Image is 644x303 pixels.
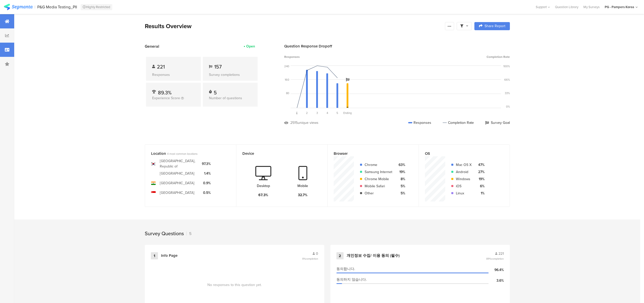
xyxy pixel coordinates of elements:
div: 33% [505,91,510,95]
span: 0 [316,251,318,256]
div: [GEOGRAPHIC_DATA] [160,171,194,176]
div: PG - Pampers Korea [605,5,634,9]
span: 89.3% [158,89,172,96]
img: segmanta logo [4,4,32,10]
div: Ending [343,111,353,115]
div: 5% [396,191,405,196]
div: 0.9% [202,180,211,186]
div: 47% [476,162,485,167]
div: 97.3% [202,161,211,166]
div: Android [456,169,472,175]
div: 160 [285,78,289,82]
div: Chrome Mobile [365,176,392,182]
span: 89% [486,257,504,261]
div: 1.4% [202,171,211,176]
div: Browser [334,151,404,156]
a: My Surveys [581,5,602,9]
div: iOS [456,183,472,189]
span: General [145,43,159,49]
div: Responses [408,120,431,125]
div: 6% [476,183,485,189]
div: unique views [298,120,318,125]
div: OS [425,151,495,156]
div: Completion Rate [443,120,474,125]
span: 동의합니다. [336,266,355,272]
span: 0% [302,257,318,261]
span: 동의하지 않습니다. [336,277,367,282]
div: [GEOGRAPHIC_DATA] [160,180,194,186]
div: 80 [286,91,289,95]
div: 66% [504,78,510,82]
div: [GEOGRAPHIC_DATA], Republic of [160,158,198,169]
div: Question Response Dropoff [284,43,510,49]
span: completion [306,257,318,261]
div: 2515 [290,120,298,125]
div: Windows [456,176,472,182]
div: Open [246,44,255,49]
div: Survey Goal [485,120,510,125]
div: Highly Restricted [81,4,112,10]
span: Number of questions [209,95,242,101]
div: P&G Media Testing_PII [37,5,77,9]
span: Experience Score [152,95,180,101]
div: 63% [396,162,405,167]
span: Share Report [485,24,505,28]
div: Results Overview [145,22,442,31]
div: Responses [152,72,195,77]
div: 0% [506,105,510,109]
div: 19% [476,176,485,182]
div: Linux [456,191,472,196]
div: 5% [396,183,405,189]
div: 5 [186,231,192,237]
span: 157 [214,63,222,71]
span: 4 [327,111,328,115]
div: 2 [336,252,344,259]
div: Device [242,151,313,156]
div: 19% [396,169,405,175]
div: 32.7% [298,192,308,198]
div: 8% [396,176,405,182]
div: Mobile [297,183,308,189]
div: 67.3% [258,192,268,198]
span: 221 [157,63,165,71]
span: Completion Rate [487,55,510,59]
div: Info Page [161,253,177,258]
div: [GEOGRAPHIC_DATA] [160,190,194,195]
span: 4 most common locations [167,152,198,156]
div: 개인정보 수집/ 이용 동의 (필수) [347,253,400,258]
span: 221 [498,251,504,256]
div: 0.5% [202,190,211,195]
span: Responses [284,55,300,59]
div: Mac OS X [456,162,472,167]
span: 2 [306,111,308,115]
div: 96.4% [489,267,504,273]
i: Survey Goal [346,78,349,81]
div: | [34,4,35,10]
div: Samsung Internet [365,169,392,175]
div: Desktop [257,183,270,189]
span: 5 [336,111,338,115]
div: Survey Questions [145,230,184,237]
div: 1 [151,252,158,259]
span: completion [491,257,504,261]
div: 3.6% [489,278,504,283]
div: 240 [284,64,289,68]
div: Other [365,191,392,196]
div: 5 [214,89,217,94]
div: 100% [503,64,510,68]
div: 1% [476,191,485,196]
span: No responses to this question yet. [207,282,262,288]
div: Mobile Safari [365,183,392,189]
div: Support [536,3,550,11]
div: Location [151,151,222,156]
div: Chrome [365,162,392,167]
a: Question Library [552,5,581,9]
div: 27% [476,169,485,175]
div: Survey completions [209,72,252,77]
span: 3 [316,111,318,115]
